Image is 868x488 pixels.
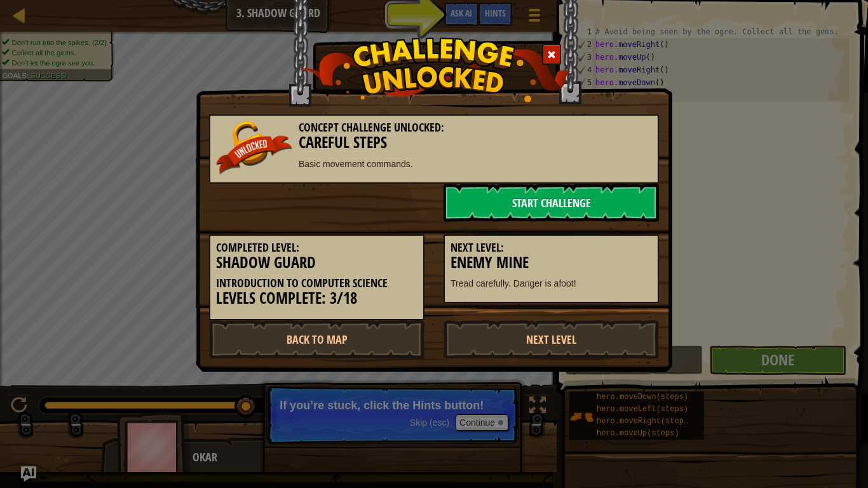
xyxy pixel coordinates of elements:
[216,277,417,290] h5: Introduction to Computer Science
[209,320,424,358] a: Back to Map
[451,277,652,290] p: Tread carefully. Danger is afoot!
[451,254,652,271] h3: Enemy Mine
[444,184,659,222] a: Start Challenge
[216,254,417,271] h3: Shadow Guard
[216,121,292,175] img: unlocked_banner.png
[216,134,652,151] h3: Careful Steps
[298,37,571,102] img: challenge_unlocked.png
[216,290,417,307] h3: Levels Complete: 3/18
[451,241,652,254] h5: Next Level:
[216,241,417,254] h5: Completed Level:
[299,119,444,135] span: Concept Challenge Unlocked:
[444,320,659,358] a: Next Level
[216,158,652,170] p: Basic movement commands.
